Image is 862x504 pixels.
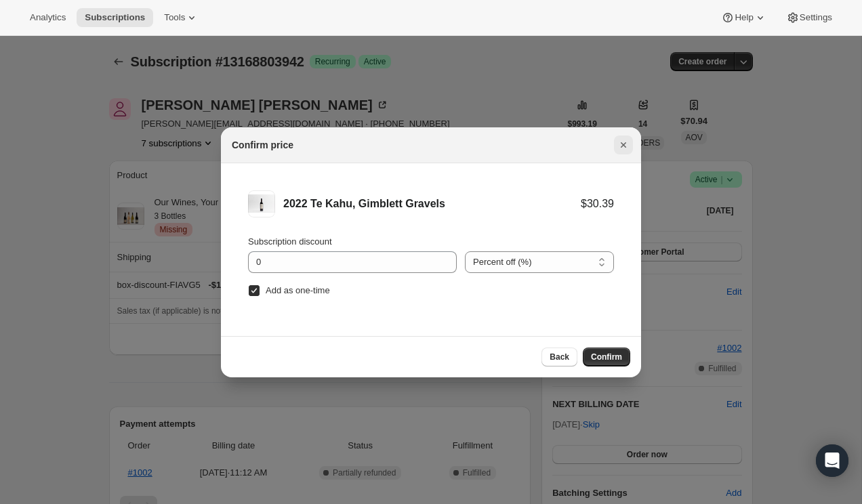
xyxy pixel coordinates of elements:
span: Subscription discount [248,236,332,247]
span: Back [550,352,569,362]
button: Settings [778,8,840,27]
h2: Confirm price [232,138,293,152]
button: Tools [156,8,207,27]
button: Subscriptions [77,8,153,27]
button: Close [614,135,633,154]
div: $30.39 [581,197,614,211]
button: Confirm [583,348,630,366]
span: Subscriptions [85,12,145,23]
div: 2022 Te Kahu, Gimblett Gravels [283,197,581,211]
span: Tools [164,12,185,23]
span: Analytics [30,12,66,23]
div: Open Intercom Messenger [816,444,848,477]
span: Help [735,12,753,23]
button: Back [541,348,577,366]
button: Analytics [22,8,74,27]
span: Confirm [591,352,622,362]
button: Help [713,8,775,27]
span: Settings [800,12,832,23]
span: Add as one-time [266,285,330,295]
